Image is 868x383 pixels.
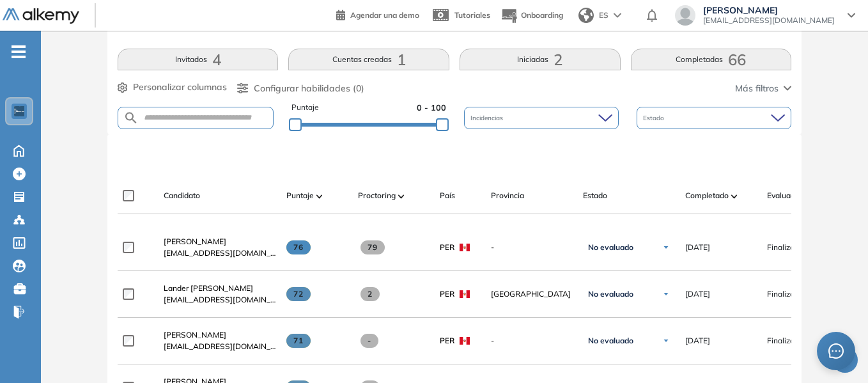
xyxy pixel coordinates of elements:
[454,10,490,20] span: Tutoriales
[440,335,454,347] span: PER
[470,113,506,123] span: Incidencias
[360,287,380,301] span: 2
[685,190,729,201] span: Completado
[164,341,276,352] span: [EMAIL_ADDRESS][DOMAIN_NAME]
[637,107,791,129] div: Estado
[767,288,803,300] span: Finalizado
[662,244,670,251] img: Ícono de flecha
[360,240,385,254] span: 79
[123,110,139,126] img: SEARCH_ALT
[164,283,276,294] a: Lander [PERSON_NAME]
[643,113,667,123] span: Estado
[828,343,844,359] span: message
[588,336,633,346] span: No evaluado
[118,49,279,70] button: Invitados4
[460,244,470,251] img: PER
[614,13,621,18] img: arrow
[360,334,379,348] span: -
[703,5,835,15] span: [PERSON_NAME]
[460,290,470,298] img: PER
[491,335,573,347] span: -
[460,49,621,70] button: Iniciadas2
[685,288,710,300] span: [DATE]
[491,190,524,201] span: Provincia
[662,337,670,345] img: Ícono de flecha
[286,240,311,254] span: 76
[491,288,573,300] span: [GEOGRAPHIC_DATA]
[735,82,779,95] span: Más filtros
[254,82,364,95] span: Configurar habilidades (0)
[440,190,455,201] span: País
[735,82,791,95] button: Más filtros
[440,242,454,253] span: PER
[286,190,314,201] span: Puntaje
[731,194,738,198] img: [missing "en.ARROW_ALT" translation]
[336,6,419,22] a: Agendar una demo
[237,82,364,95] button: Configurar habilidades (0)
[662,290,670,298] img: Ícono de flecha
[12,51,26,53] i: -
[500,2,563,29] button: Onboarding
[3,8,79,24] img: Logo
[685,335,710,347] span: [DATE]
[417,102,446,114] span: 0 - 100
[440,288,454,300] span: PER
[599,10,608,21] span: ES
[358,190,396,201] span: Proctoring
[588,242,633,253] span: No evaluado
[464,107,619,129] div: Incidencias
[631,49,792,70] button: Completadas66
[164,237,226,246] span: [PERSON_NAME]
[288,49,449,70] button: Cuentas creadas1
[491,242,573,253] span: -
[164,190,200,201] span: Candidato
[164,330,226,340] span: [PERSON_NAME]
[521,10,563,20] span: Onboarding
[767,335,803,347] span: Finalizado
[703,15,835,26] span: [EMAIL_ADDRESS][DOMAIN_NAME]
[14,106,24,116] img: https://assets.alkemy.org/workspaces/1802/d452bae4-97f6-47ab-b3bf-1c40240bc960.jpg
[118,81,227,94] button: Personalizar columnas
[286,334,311,348] span: 71
[164,329,276,341] a: [PERSON_NAME]
[583,190,607,201] span: Estado
[316,194,323,198] img: [missing "en.ARROW_ALT" translation]
[133,81,227,94] span: Personalizar columnas
[767,190,805,201] span: Evaluación
[767,242,803,253] span: Finalizado
[398,194,405,198] img: [missing "en.ARROW_ALT" translation]
[291,102,319,114] span: Puntaje
[350,10,419,20] span: Agendar una demo
[286,287,311,301] span: 72
[164,294,276,306] span: [EMAIL_ADDRESS][DOMAIN_NAME]
[578,8,594,23] img: world
[588,289,633,299] span: No evaluado
[164,236,276,247] a: [PERSON_NAME]
[685,242,710,253] span: [DATE]
[164,283,253,293] span: Lander [PERSON_NAME]
[164,247,276,259] span: [EMAIL_ADDRESS][DOMAIN_NAME]
[460,337,470,345] img: PER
